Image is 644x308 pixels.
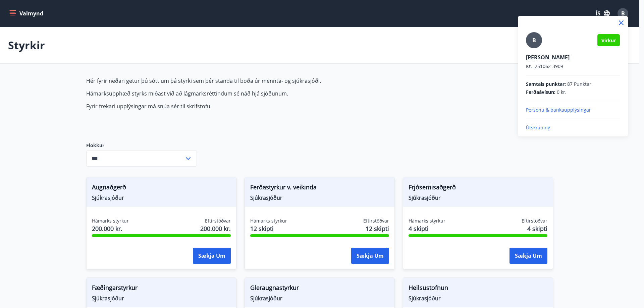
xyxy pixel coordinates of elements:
[567,81,591,87] span: 87 Punktar
[526,107,620,113] p: Persónu & bankaupplýsingar
[526,124,620,131] p: Útskráning
[601,37,616,44] span: Virkur
[526,63,620,70] p: 251062-3909
[526,63,532,69] span: Kt.
[532,37,536,44] span: B
[526,81,566,87] span: Samtals punktar :
[557,89,567,96] span: 0 kr.
[526,89,555,96] span: Ferðaávísun :
[526,54,620,61] p: [PERSON_NAME]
